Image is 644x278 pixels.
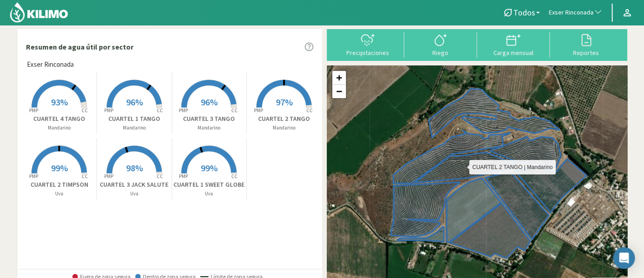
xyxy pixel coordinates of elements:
div: Reportes [553,50,620,56]
p: Resumen de agua útil por sector [26,41,133,52]
span: 96% [126,96,143,108]
p: Uva [22,190,97,198]
img: Kilimo [9,1,69,23]
tspan: CC [307,107,313,114]
tspan: PMP [179,173,188,179]
p: CUARTEL 2 TANGO [247,114,322,124]
div: Carga mensual [480,50,547,56]
span: 96% [201,96,218,108]
div: Precipitaciones [334,50,401,56]
span: 97% [276,96,293,108]
div: Open Intercom Messenger [613,247,635,269]
tspan: PMP [104,173,113,179]
p: CUARTEL 1 SWEET GLOBE [172,180,247,189]
span: Todos [513,8,535,17]
tspan: CC [82,173,88,179]
p: Uva [97,190,172,198]
tspan: CC [157,107,163,114]
p: CUARTEL 3 JACK SALUTE [97,180,172,189]
button: Carga mensual [477,32,550,56]
button: Reportes [550,32,623,56]
tspan: PMP [29,107,38,114]
span: Exser Rinconada [549,8,593,17]
p: CUARTEL 4 TANGO [22,114,97,124]
p: Mandarino [247,124,322,132]
span: 99% [51,162,68,174]
button: Riego [404,32,477,56]
tspan: PMP [104,107,113,114]
tspan: PMP [29,173,38,179]
span: 99% [201,162,218,174]
span: 98% [126,162,143,174]
tspan: CC [157,173,163,179]
a: Zoom out [332,84,346,98]
tspan: CC [82,107,88,114]
a: Zoom in [332,71,346,84]
span: 93% [51,96,68,108]
p: CUARTEL 2 TIMPSON [22,180,97,189]
p: Mandarino [172,124,247,132]
tspan: CC [232,107,238,114]
p: Mandarino [97,124,172,132]
tspan: PMP [254,107,263,114]
span: Exser Rinconada [27,60,74,70]
button: Exser Rinconada [544,3,607,23]
div: Riego [407,50,474,56]
p: Uva [172,190,247,198]
p: CUARTEL 1 TANGO [97,114,172,124]
p: Mandarino [22,124,97,132]
p: CUARTEL 3 TANGO [172,114,247,124]
tspan: CC [232,173,238,179]
button: Precipitaciones [331,32,404,56]
tspan: PMP [179,107,188,114]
